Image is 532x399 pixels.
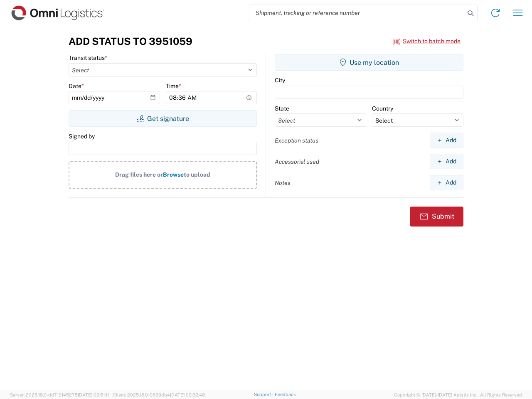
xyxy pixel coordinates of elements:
[10,392,109,397] span: Server: 2025.18.0-dd719145275
[69,54,107,62] label: Transit status
[69,35,192,47] h3: Add Status to 3951059
[393,34,461,48] button: Switch to batch mode
[113,392,205,397] span: Client: 2025.18.0-9839db4
[430,133,463,148] button: Add
[254,392,275,397] a: Support
[69,133,95,140] label: Signed by
[69,110,257,127] button: Get signature
[275,158,319,165] label: Accessorial used
[394,391,522,399] span: Copyright © [DATE]-[DATE] Agistix Inc., All Rights Reserved
[275,392,296,397] a: Feedback
[78,392,109,397] span: [DATE] 09:51:11
[275,54,463,71] button: Use my location
[275,137,318,144] label: Exception status
[249,5,465,21] input: Shipment, tracking or reference number
[184,171,210,178] span: to upload
[275,105,289,112] label: State
[170,392,205,397] span: [DATE] 09:32:48
[275,179,291,187] label: Notes
[115,171,163,178] span: Drag files here or
[163,171,184,178] span: Browse
[275,76,285,84] label: City
[430,175,463,190] button: Add
[430,154,463,169] button: Add
[166,82,181,90] label: Time
[69,82,84,90] label: Date
[372,105,393,112] label: Country
[410,207,463,227] button: Submit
